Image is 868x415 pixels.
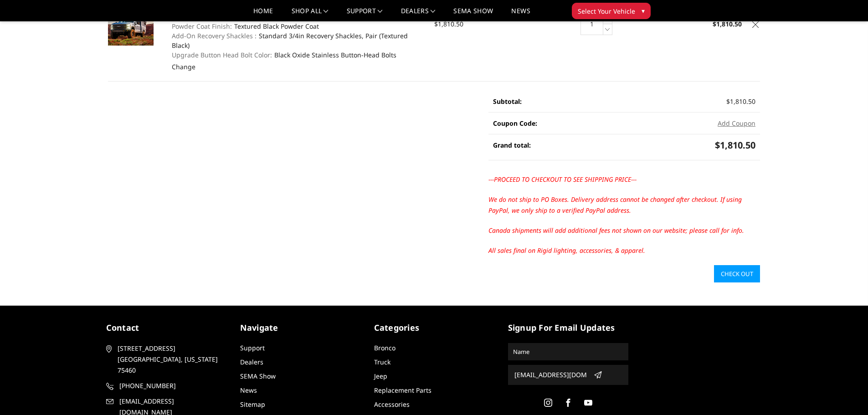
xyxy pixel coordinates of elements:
[822,371,868,415] iframe: Chat Widget
[642,6,645,15] span: ▾
[292,8,329,21] a: shop all
[240,386,257,395] a: News
[488,194,760,216] p: We do not ship to PO Boxes. Delivery address cannot be changed after checkout. If using PayPal, w...
[578,6,635,16] span: Select Your Vehicle
[118,343,223,376] span: [STREET_ADDRESS] [GEOGRAPHIC_DATA], [US_STATE] 75460
[718,118,755,128] button: Add Coupon
[453,8,493,21] a: SEMA Show
[572,3,651,19] button: Select Your Vehicle
[240,358,263,366] a: Dealers
[509,344,627,359] input: Name
[401,8,436,21] a: Dealers
[172,31,424,50] dd: Standard 3/4in Recovery Shackles, Pair (Textured Black)
[726,97,755,106] span: $1,810.50
[172,21,424,31] dd: Textured Black Powder Coat
[240,372,276,380] a: SEMA Show
[508,322,628,334] h5: signup for email updates
[253,8,273,21] a: Home
[347,8,383,21] a: Support
[374,343,395,352] a: Bronco
[374,400,410,409] a: Accessories
[488,245,760,256] p: All sales final on Rigid lighting, accessories, & apparel.
[172,21,232,31] dt: Powder Coat Finish:
[715,139,755,151] span: $1,810.50
[240,400,265,409] a: Sitemap
[172,50,272,60] dt: Upgrade Button Head Bolt Color:
[488,174,760,185] p: ---PROCEED TO CHECKOUT TO SEE SHIPPING PRICE---
[713,20,742,28] strong: $1,810.50
[493,97,522,106] strong: Subtotal:
[172,31,257,41] dt: Add-On Recovery Shackles :
[172,50,424,60] dd: Black Oxide Stainless Button-Head Bolts
[374,386,431,395] a: Replacement Parts
[106,380,226,391] a: [PHONE_NUMBER]
[374,358,390,366] a: Truck
[374,322,494,334] h5: Categories
[240,343,265,352] a: Support
[108,3,154,46] img: 2023-2025 Ford F250-350 - Freedom Series - Base Front Bumper (non-winch)
[493,119,537,128] strong: Coupon Code:
[511,8,530,21] a: News
[434,20,463,28] span: $1,810.50
[240,322,360,334] h5: Navigate
[119,380,225,391] span: [PHONE_NUMBER]
[493,141,531,149] strong: Grand total:
[511,368,590,382] input: Email
[374,372,387,380] a: Jeep
[172,62,195,71] a: Change
[106,322,226,334] h5: contact
[714,265,760,282] a: Check out
[488,225,760,236] p: Canada shipments will add additional fees not shown on our website; please call for info.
